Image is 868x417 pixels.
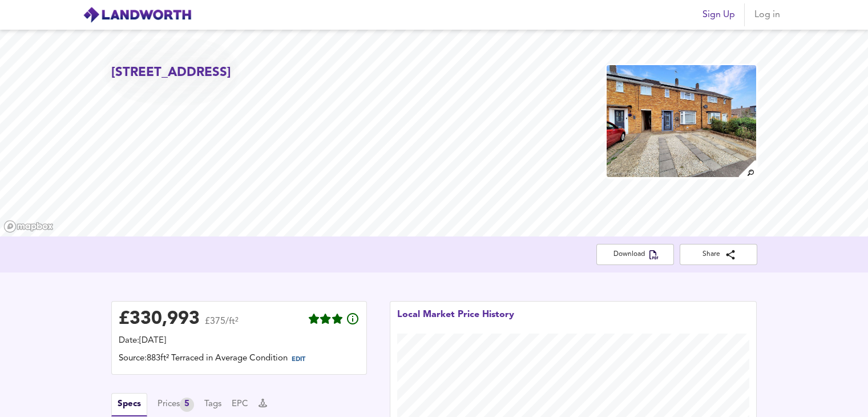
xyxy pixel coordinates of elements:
span: Log in [754,7,781,23]
button: Sign Up [698,3,740,26]
div: £ 330,993 [119,311,200,328]
div: 5 [180,398,194,412]
img: search [737,159,757,179]
span: Sign Up [703,7,735,23]
img: logo [83,6,192,23]
button: Log in [749,3,786,26]
button: Tags [204,398,221,411]
img: property [605,64,757,178]
span: £375/ft² [205,317,239,334]
h2: [STREET_ADDRESS] [111,64,231,82]
span: Download [605,248,665,260]
button: Share [680,244,757,265]
div: Source: 883ft² Terraced in Average Condition [119,352,360,367]
div: Local Market Price History [397,308,514,334]
button: Prices5 [158,398,194,412]
button: Download [596,244,674,265]
button: Specs [111,393,147,416]
a: Mapbox homepage [3,220,54,233]
button: EPC [232,398,248,411]
span: Share [689,248,748,260]
span: EDIT [292,356,305,363]
div: Prices [158,398,194,412]
div: Date: [DATE] [119,335,360,347]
